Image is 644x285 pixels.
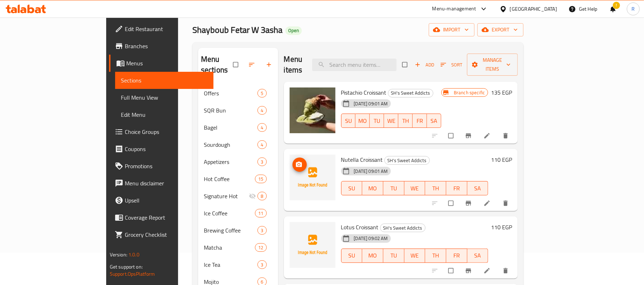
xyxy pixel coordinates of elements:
[115,89,214,106] a: Full Menu View
[126,59,208,67] span: Menus
[257,123,266,132] div: items
[434,25,469,34] span: import
[365,250,380,261] span: MO
[109,55,214,72] a: Menus
[125,127,208,136] span: Choice Groups
[198,119,278,136] div: Bagel4
[341,87,387,98] span: Pistachio Croissant
[483,200,492,207] a: Edit menu item
[125,213,208,222] span: Coverage Report
[290,87,335,133] img: Pistachio Croissant
[249,192,256,200] svg: Inactive section
[121,110,208,119] span: Edit Menu
[255,209,266,217] div: items
[125,145,208,153] span: Coupons
[204,123,257,132] div: Bagel
[380,224,426,232] div: SH's Sweet Addicts
[430,116,438,126] span: SA
[498,128,515,144] button: delete
[446,249,467,263] button: FR
[470,183,486,194] span: SA
[344,116,353,126] span: SU
[198,187,278,205] div: Signature Hot8
[351,100,391,107] span: [DATE] 09:01 AM
[109,209,214,226] a: Coverage Report
[258,159,266,165] span: 3
[383,249,404,263] button: TU
[192,22,282,38] span: Shayboub Fetar W 3asha
[370,114,384,128] button: TU
[285,26,302,35] div: Open
[204,106,257,115] div: SQR Bun
[483,267,492,274] a: Edit menu item
[415,61,434,69] span: Add
[109,123,214,140] a: Choice Groups
[491,87,512,97] h6: 135 EGP
[362,249,383,263] button: MO
[125,42,208,50] span: Branches
[461,128,478,144] button: Branch-specific-item
[631,5,635,13] span: R
[125,162,208,170] span: Promotions
[204,192,249,200] span: Signature Hot
[312,59,397,71] input: search
[128,250,139,259] span: 1.0.0
[198,136,278,153] div: Sourdough4
[198,170,278,187] div: Hot Coffee15
[446,181,467,195] button: FR
[125,179,208,187] span: Menu disclaimer
[204,140,257,149] span: Sourdough
[257,89,266,97] div: items
[491,222,512,232] h6: 110 EGP
[436,59,467,70] span: Sort items
[388,89,433,97] div: SH's Sweet Addicts
[258,107,266,114] span: 4
[404,249,426,263] button: WE
[398,58,413,71] span: Select section
[386,250,402,261] span: TU
[204,157,257,166] span: Appetizers
[121,93,208,102] span: Full Menu View
[198,85,278,102] div: Offers5
[257,157,266,166] div: items
[413,59,436,70] span: Add item
[387,116,395,126] span: WE
[109,192,214,209] a: Upsell
[258,141,266,148] span: 4
[439,59,464,70] button: Sort
[470,250,486,261] span: SA
[284,54,304,75] h2: Menu items
[290,222,335,268] img: Lotus Croissant
[344,183,360,194] span: SU
[125,196,208,205] span: Upsell
[125,230,208,239] span: Grocery Checklist
[461,195,478,211] button: Branch-specific-item
[204,243,255,252] span: Matcha
[285,27,302,34] span: Open
[432,5,476,13] div: Menu-management
[257,226,266,235] div: items
[115,72,214,89] a: Sections
[365,183,380,194] span: MO
[258,124,266,131] span: 4
[416,116,424,126] span: FR
[401,116,410,126] span: TH
[115,106,214,123] a: Edit Menu
[451,89,488,96] span: Branch specific
[388,89,433,97] span: SH's Sweet Addicts
[198,222,278,239] div: Brewing Coffee3
[384,114,398,128] button: WE
[257,192,266,200] div: items
[498,195,515,211] button: delete
[198,102,278,119] div: SQR Bun4
[341,114,356,128] button: SU
[358,116,367,126] span: MO
[428,250,443,261] span: TH
[198,256,278,273] div: Ice Tea3
[257,260,266,269] div: items
[483,25,518,34] span: export
[498,263,515,279] button: delete
[344,250,360,261] span: SU
[441,61,462,69] span: Sort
